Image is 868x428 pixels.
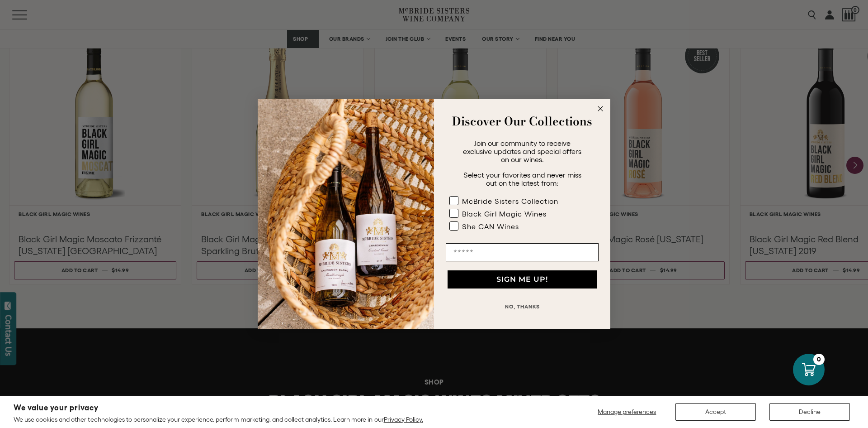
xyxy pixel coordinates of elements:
a: Privacy Policy. [384,416,423,423]
span: Select your favorites and never miss out on the latest from: [463,171,581,187]
div: Black Girl Magic Wines [462,210,547,218]
div: McBride Sisters Collection [462,197,558,205]
strong: Discover Our Collections [452,112,592,130]
button: Close dialog [595,103,606,114]
button: Manage preferences [592,403,662,421]
p: We use cookies and other technologies to personalize your experience, perform marketing, and coll... [14,415,423,423]
h2: We value your privacy [14,404,423,412]
button: Accept [675,403,756,421]
span: Manage preferences [598,408,656,415]
input: Email [446,243,599,261]
button: Decline [769,403,850,421]
div: She CAN Wines [462,222,519,231]
button: SIGN ME UP! [448,270,597,289]
span: Join our community to receive exclusive updates and special offers on our wines. [463,139,581,164]
button: NO, THANKS [446,298,599,316]
img: 42653730-7e35-4af7-a99d-12bf478283cf.jpeg [258,99,434,329]
div: 0 [813,354,825,365]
